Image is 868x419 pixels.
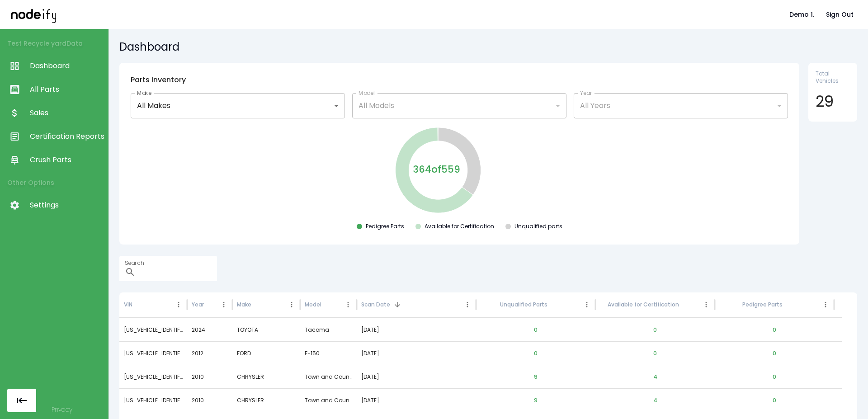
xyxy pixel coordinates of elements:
div: Pedigree Parts [742,301,783,309]
button: Sort [322,298,335,311]
button: Model column menu [342,298,354,311]
div: Available for Certification [425,223,494,230]
button: Sort [548,298,561,311]
div: [DATE] [361,342,472,365]
div: [DATE] [361,389,472,412]
p: 364 of 559 [413,162,460,177]
div: Year [192,301,204,309]
button: Sort [783,298,796,311]
span: All Parts [30,84,104,95]
span: Dashboard [30,61,104,71]
div: 2024 [187,318,232,341]
div: Unqualified Parts [500,301,547,309]
div: VIN [124,301,132,309]
div: Unqualified parts [514,223,562,230]
div: Model [305,301,321,309]
button: Sort [133,298,146,311]
h4: 29 [816,92,850,111]
div: CHRYSLER [232,365,300,388]
div: 1FTFW1EF5CFB77270 [119,341,187,365]
button: Sign Out [822,6,857,23]
div: All Makes [131,93,345,118]
span: Certification Reports [30,131,104,142]
span: Settings [30,200,104,211]
button: Make column menu [285,298,298,311]
span: Crush Parts [30,155,104,165]
label: Make [137,89,151,97]
div: All Years [574,93,788,118]
div: Make [237,301,251,309]
label: Search [125,259,144,267]
button: 0 [646,319,664,341]
div: F-150 [300,341,357,365]
span: Total Vehicles [816,70,850,85]
div: All Models [352,93,566,118]
button: Unqualified Parts column menu [580,298,593,311]
button: Year column menu [217,298,230,311]
div: 2A4RR2D16AR386663 [119,365,187,388]
div: 2010 [187,365,232,388]
button: 0 [646,343,664,364]
button: 4 [646,366,665,388]
h6: Parts Inventory [131,74,788,86]
a: Privacy [52,405,72,414]
label: Model [359,89,375,97]
div: Scan Date [361,301,390,309]
div: [DATE] [361,318,472,341]
button: 9 [527,366,545,388]
div: Tacoma [300,318,357,341]
button: 0 [527,319,545,341]
div: [DATE] [361,365,472,388]
button: 9 [527,390,545,411]
button: 0 [527,343,545,364]
h5: Dashboard [119,40,857,54]
div: 2012 [187,341,232,365]
button: Sort [205,298,217,311]
button: VIN column menu [172,298,185,311]
button: Sort [680,298,693,311]
div: 2010 [187,388,232,412]
img: nodeify [11,6,56,23]
button: Demo 1. [786,6,818,23]
div: Available for Certification [608,301,679,309]
div: 2A4RR2D16AR386663 [119,388,187,412]
button: Scan Date column menu [461,298,474,311]
button: Available for Certification column menu [700,298,712,311]
div: Town and Country [300,388,357,412]
div: CHRYSLER [232,388,300,412]
button: Sort [391,298,404,311]
label: Year [580,89,592,97]
div: Pedigree Parts [366,223,404,230]
div: FORD [232,341,300,365]
button: 4 [646,390,665,411]
div: 3TMLB5JN3RM076286 [119,318,187,341]
span: Sales [30,108,104,118]
div: Town and Country [300,365,357,388]
button: Sort [252,298,265,311]
button: Pedigree Parts column menu [819,298,832,311]
div: TOYOTA [232,318,300,341]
